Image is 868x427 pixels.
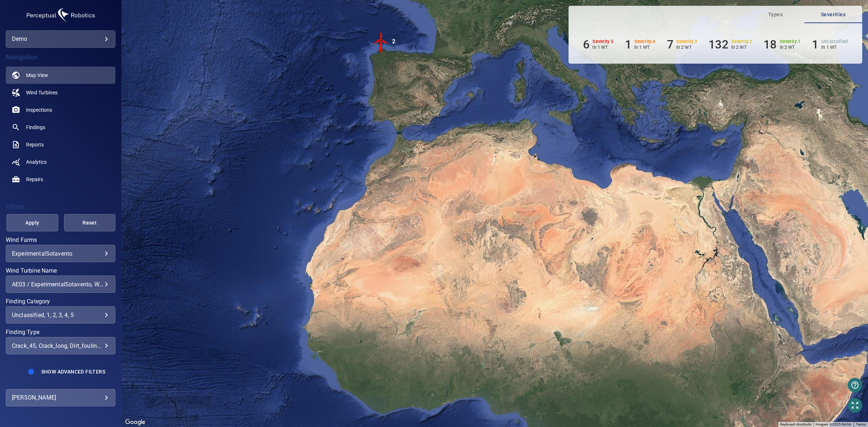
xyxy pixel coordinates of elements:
[625,38,631,51] h6: 1
[634,39,655,44] h6: Severity 4
[856,422,866,426] a: Terms
[763,38,800,51] li: Severity 1
[763,38,776,51] h6: 18
[816,422,851,426] span: Imagery ©2025 NASA
[26,89,58,96] span: Wind Turbines
[634,44,655,50] p: in 1 WT
[809,10,858,19] span: Severities
[370,31,392,54] gmp-advanced-marker: 2
[6,276,115,293] div: Wind Turbine Name
[37,366,110,377] button: Show Advanced Filters
[583,38,590,51] h6: 6
[667,38,697,51] li: Severity 3
[6,67,115,84] a: map active
[6,329,115,335] label: Finding Type
[6,337,115,354] div: Finding Type
[6,101,115,119] a: inspections noActive
[780,39,801,44] h6: Severity 1
[64,214,115,231] button: Reset
[6,171,115,188] a: repairs noActive
[6,306,115,324] div: Finding Category
[6,30,115,48] div: demo
[731,39,752,44] h6: Severity 2
[123,418,147,427] a: Open this area in Google Maps (opens a new window)
[123,418,147,427] img: Google
[6,119,115,136] a: findings noActive
[370,31,392,52] img: windFarmIconCat5.svg
[12,342,109,349] div: crack_45, crack_long, dirt_fouling, erosion, peeling, pitting
[667,38,673,51] h6: 7
[625,38,655,51] li: Severity 4
[6,153,115,171] a: analytics noActive
[709,38,728,51] h6: 132
[26,158,47,166] span: Analytics
[676,44,697,50] p: in 2 WT
[26,124,45,131] span: Findings
[73,218,106,227] span: Reset
[780,44,801,50] p: in 2 WT
[731,44,752,50] p: in 2 WT
[12,281,109,288] div: AE03 / ExperimentalSotavento, WTG-14 / ExperimentalSotavento
[821,44,848,50] p: in 1 WT
[780,422,811,427] button: Keyboard shortcuts
[6,237,115,243] label: Wind Farms
[6,84,115,101] a: windturbines noActive
[26,176,43,183] span: Repairs
[812,38,818,51] h6: 1
[583,38,613,51] li: Severity 5
[12,33,109,45] div: demo
[16,218,49,227] span: Apply
[25,6,97,25] img: demo-logo
[7,214,58,231] button: Apply
[6,245,115,262] div: Wind Farms
[12,312,109,319] div: unclassified, 1, 2, 3, 4, 5
[812,38,848,51] li: Severity Unclassified
[26,72,48,79] span: Map View
[592,39,613,44] h6: Severity 5
[41,369,105,375] span: Show Advanced Filters
[12,250,109,257] div: ExperimentalSotavento
[26,106,52,114] span: Inspections
[6,203,115,210] h4: Filters
[6,54,115,61] h4: Navigation
[12,392,109,403] div: [PERSON_NAME]
[592,44,613,50] p: in 1 WT
[6,268,115,274] label: Wind Turbine Name
[821,39,848,44] h6: Unclassified
[6,136,115,153] a: reports noActive
[751,10,800,19] span: Types
[6,299,115,304] label: Finding Category
[676,39,697,44] h6: Severity 3
[26,141,44,148] span: Reports
[709,38,752,51] li: Severity 2
[392,31,395,52] div: 2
